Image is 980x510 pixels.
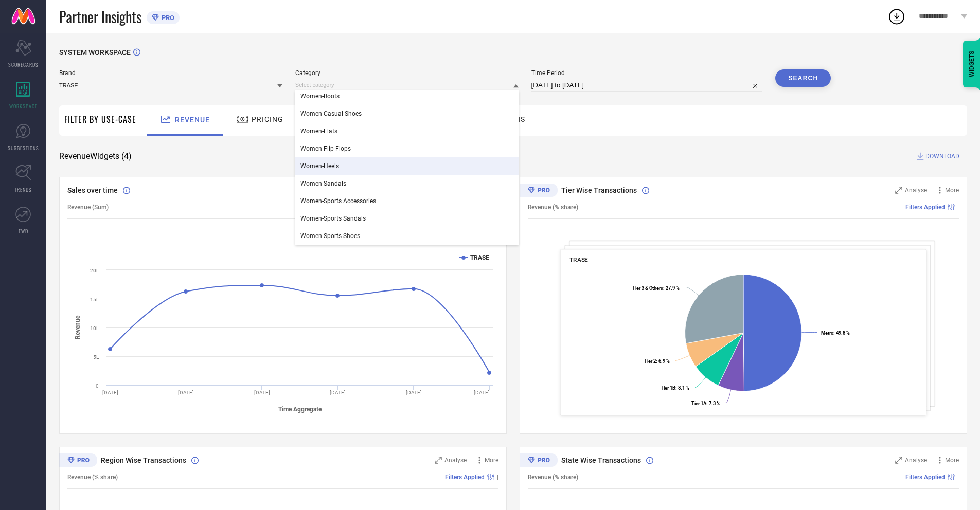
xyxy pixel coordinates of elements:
tspan: Tier 2 [644,358,656,364]
span: PRO [159,14,174,22]
span: Women-Casual Shoes [300,110,362,117]
div: Premium [520,184,558,199]
span: Women-Sports Shoes [300,232,360,240]
span: Revenue [175,116,210,124]
span: More [485,457,498,464]
text: TRASE [470,254,489,261]
text: [DATE] [178,390,194,395]
div: Women-Boots [295,87,519,105]
span: Analyse [444,457,467,464]
span: Sales over time [67,186,118,194]
tspan: Tier 3 & Others [632,285,663,291]
span: Tier Wise Transactions [561,186,637,194]
span: TRASE [569,256,589,263]
span: Revenue (Sum) [67,204,109,211]
div: Women-Heels [295,157,519,175]
span: Women-Flats [300,128,337,135]
span: Revenue (% share) [528,204,578,211]
span: SUGGESTIONS [8,144,39,152]
span: Region Wise Transactions [101,456,186,464]
span: Revenue (% share) [528,473,578,481]
span: Time Period [531,69,763,77]
button: Search [775,69,831,87]
tspan: Time Aggregate [278,406,322,413]
span: Pricing [252,115,283,123]
span: Analyse [905,457,927,464]
input: Select category [295,80,519,90]
svg: Zoom [895,187,902,194]
span: SCORECARDS [8,61,39,68]
text: : 27.9 % [632,285,680,291]
div: Women-Sandals [295,175,519,192]
span: FWD [19,227,28,235]
span: More [945,187,959,194]
span: | [957,473,959,481]
span: Filter By Use-Case [64,113,136,125]
span: Category [295,69,519,77]
div: Women-Casual Shoes [295,105,519,122]
span: | [497,473,498,481]
div: Women-Sports Sandals [295,210,519,227]
span: Revenue (% share) [67,473,118,481]
text: [DATE] [102,390,118,395]
text: [DATE] [406,390,422,395]
span: TRENDS [14,186,32,193]
span: DOWNLOAD [925,151,959,161]
div: Women-Flip Flops [295,140,519,157]
span: Revenue Widgets ( 4 ) [59,151,132,161]
text: 20L [90,268,99,274]
div: Women-Sports Accessories [295,192,519,210]
div: Open download list [887,7,906,26]
span: Women-Sandals [300,180,346,187]
div: Premium [59,453,97,469]
text: 5L [93,354,99,360]
tspan: Tier 1A [691,400,707,406]
span: WORKSPACE [9,102,38,110]
div: Premium [520,453,558,469]
text: : 49.8 % [821,330,850,336]
svg: Zoom [435,457,442,464]
text: 10L [90,325,99,331]
text: : 7.3 % [691,400,720,406]
div: Women-Sports Shoes [295,227,519,245]
text: : 6.9 % [644,358,670,364]
span: Women-Heels [300,162,339,170]
span: Brand [59,69,282,77]
span: Partner Insights [59,6,141,27]
text: 15L [90,297,99,302]
span: Filters Applied [445,473,485,481]
text: [DATE] [254,390,270,395]
span: | [957,204,959,211]
input: Select time period [531,79,763,92]
div: Women-Flats [295,122,519,140]
span: SYSTEM WORKSPACE [59,48,131,57]
text: 0 [96,383,99,389]
span: More [945,457,959,464]
tspan: Tier 1B [661,385,675,391]
span: State Wise Transactions [561,456,641,464]
span: Filters Applied [905,473,945,481]
span: Women-Boots [300,93,340,100]
span: Filters Applied [905,204,945,211]
svg: Zoom [895,457,902,464]
text: : 8.1 % [661,385,689,391]
span: Analyse [905,187,927,194]
text: [DATE] [330,390,346,395]
span: Women-Sports Accessories [300,197,376,205]
span: Women-Sports Sandals [300,215,366,222]
span: Women-Flip Flops [300,145,351,152]
tspan: Metro [821,330,833,336]
text: [DATE] [474,390,490,395]
tspan: Revenue [74,315,81,339]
